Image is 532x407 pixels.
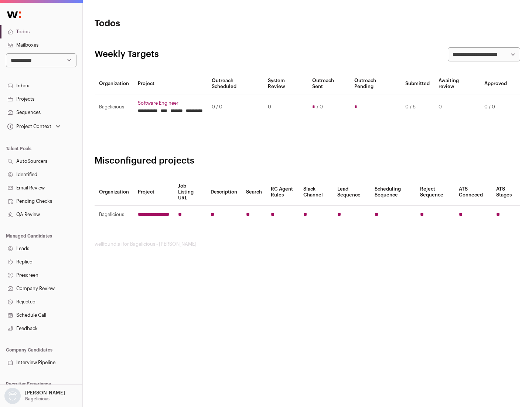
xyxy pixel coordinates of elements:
th: Organization [95,179,133,206]
th: Slack Channel [299,179,333,206]
button: Open dropdown [6,121,62,132]
th: Outreach Sent [308,73,350,94]
th: Approved [480,73,511,94]
button: Open dropdown [3,388,66,404]
img: Wellfound [3,7,25,22]
th: ATS Conneced [454,179,491,206]
h1: Todos [95,18,236,30]
td: 0 / 0 [480,94,511,120]
th: Project [133,179,174,206]
th: Job Listing URL [174,179,206,206]
td: 0 / 6 [401,94,434,120]
td: Bagelicious [95,206,133,224]
th: Lead Sequence [333,179,370,206]
a: Software Engineer [138,100,203,106]
th: Outreach Pending [350,73,400,94]
th: ATS Stages [492,179,520,206]
td: 0 / 0 [207,94,263,120]
th: System Review [263,73,307,94]
td: 0 [434,94,480,120]
span: / 0 [317,104,323,110]
th: Search [242,179,266,206]
td: Bagelicious [95,94,133,120]
th: Reject Sequence [416,179,455,206]
td: 0 [263,94,307,120]
th: Organization [95,73,133,94]
div: Project Context [6,124,51,129]
img: nopic.png [4,388,21,404]
h2: Misconfigured projects [95,155,520,167]
th: Scheduling Sequence [370,179,416,206]
th: RC Agent Rules [266,179,299,206]
th: Awaiting review [434,73,480,94]
footer: wellfound:ai for Bagelicious - [PERSON_NAME] [95,241,520,247]
th: Outreach Scheduled [207,73,263,94]
th: Description [206,179,242,206]
p: Bagelicious [25,396,50,402]
h2: Weekly Targets [95,48,159,60]
p: [PERSON_NAME] [25,390,65,396]
th: Project [133,73,207,94]
th: Submitted [401,73,434,94]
